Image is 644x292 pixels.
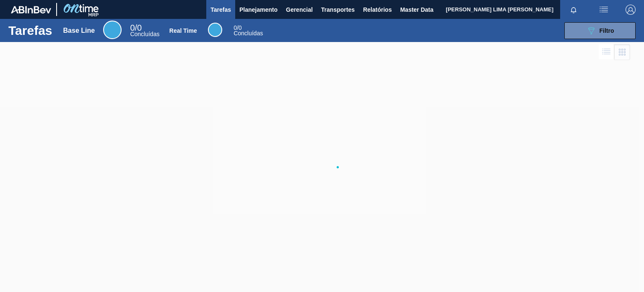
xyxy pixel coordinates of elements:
[11,6,51,13] img: TNhmsLtSVTkK8tSr43FrP2fwEKptu5GPRR3wAAAABJRU5ErkJggg==
[234,25,263,36] div: Real Time
[363,5,392,15] span: Relatórios
[234,24,237,31] span: 0
[564,22,636,39] button: Filtro
[239,5,278,15] span: Planejamento
[234,30,263,37] span: Concluídas
[321,5,355,15] span: Transportes
[599,5,609,15] img: userActions
[130,24,159,37] div: Base Line
[600,27,614,34] span: Filtro
[130,31,159,37] span: Concluídas
[208,23,222,37] div: Real Time
[8,26,52,35] h1: Tarefas
[560,4,587,16] button: Notificações
[400,5,433,15] span: Master Data
[130,23,135,32] span: 0
[234,24,241,31] span: / 0
[286,5,313,15] span: Gerencial
[210,5,231,15] span: Tarefas
[169,27,197,34] div: Real Time
[130,23,142,32] span: / 0
[626,5,636,15] img: Logout
[103,21,122,39] div: Base Line
[63,27,95,34] div: Base Line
